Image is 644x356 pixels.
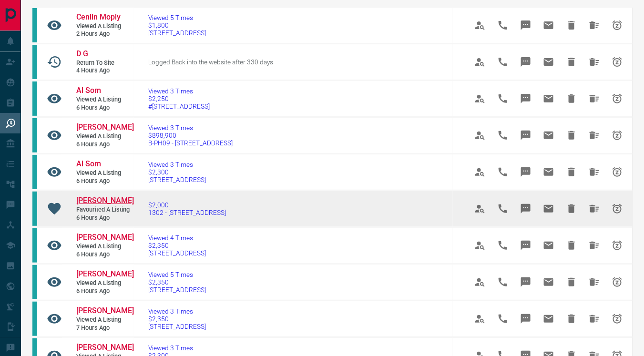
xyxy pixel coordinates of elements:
[76,86,133,96] a: Al Som
[148,139,233,147] span: B-PH09 - [STREET_ADDRESS]
[148,176,206,183] span: [STREET_ADDRESS]
[469,87,491,110] span: View Profile
[560,124,583,147] span: Hide
[560,197,583,220] span: Hide
[76,12,121,21] span: Cenlin Moply
[537,14,560,37] span: Email
[148,14,206,21] span: Viewed 5 Times
[76,196,133,206] a: [PERSON_NAME]
[469,161,491,183] span: View Profile
[491,51,514,73] span: Call
[76,169,133,177] span: Viewed a Listing
[469,124,491,147] span: View Profile
[76,96,133,104] span: Viewed a Listing
[76,324,133,332] span: 7 hours ago
[76,343,133,353] a: [PERSON_NAME]
[76,206,133,214] span: Favourited a Listing
[148,249,206,257] span: [STREET_ADDRESS]
[148,58,273,66] span: Logged Back into the website after 330 days
[514,271,537,294] span: Message
[583,271,606,294] span: Hide All from Katherine Chan
[76,343,134,352] span: [PERSON_NAME]
[32,265,37,299] div: condos.ca
[537,197,560,220] span: Email
[76,269,133,279] a: [PERSON_NAME]
[148,168,206,176] span: $2,300
[560,161,583,183] span: Hide
[491,161,514,183] span: Call
[76,159,133,169] a: Al Som
[537,234,560,257] span: Email
[514,161,537,183] span: Message
[606,51,629,73] span: Snooze
[469,51,491,73] span: View Profile
[148,102,210,110] span: #[STREET_ADDRESS]
[148,132,233,139] span: $898,900
[583,124,606,147] span: Hide All from Kogan
[583,14,606,37] span: Hide All from Cenlin Moply
[514,51,537,73] span: Message
[583,161,606,183] span: Hide All from Al Som
[537,307,560,330] span: Email
[469,197,491,220] span: View Profile
[76,196,134,205] span: [PERSON_NAME]
[76,279,133,287] span: Viewed a Listing
[76,214,133,222] span: 6 hours ago
[148,234,206,242] span: Viewed 4 Times
[76,49,133,59] a: D G
[148,234,206,257] a: Viewed 4 Times$2,350[STREET_ADDRESS]
[514,307,537,330] span: Message
[469,234,491,257] span: View Profile
[606,307,629,330] span: Snooze
[76,49,88,58] span: D G
[148,344,255,352] span: Viewed 3 Times
[32,192,37,226] div: condos.ca
[514,234,537,257] span: Message
[606,197,629,220] span: Snooze
[76,141,133,149] span: 6 hours ago
[76,86,101,95] span: Al Som
[76,233,134,242] span: [PERSON_NAME]
[583,307,606,330] span: Hide All from Katherine Chan
[606,124,629,147] span: Snooze
[537,87,560,110] span: Email
[514,124,537,147] span: Message
[537,124,560,147] span: Email
[491,234,514,257] span: Call
[560,234,583,257] span: Hide
[76,306,134,315] span: [PERSON_NAME]
[76,132,133,141] span: Viewed a Listing
[491,307,514,330] span: Call
[148,271,206,294] a: Viewed 5 Times$2,350[STREET_ADDRESS]
[76,233,133,243] a: [PERSON_NAME]
[514,197,537,220] span: Message
[148,29,206,37] span: [STREET_ADDRESS]
[583,51,606,73] span: Hide All from D G
[76,269,134,278] span: [PERSON_NAME]
[148,14,206,37] a: Viewed 5 Times$1,800[STREET_ADDRESS]
[76,251,133,259] span: 6 hours ago
[76,287,133,295] span: 6 hours ago
[537,161,560,183] span: Email
[76,67,133,75] span: 4 hours ago
[583,234,606,257] span: Hide All from Katherine Chan
[606,14,629,37] span: Snooze
[32,302,37,336] div: condos.ca
[76,122,134,132] span: [PERSON_NAME]
[32,8,37,42] div: condos.ca
[469,307,491,330] span: View Profile
[32,81,37,116] div: condos.ca
[148,87,210,110] a: Viewed 3 Times$2,250#[STREET_ADDRESS]
[469,271,491,294] span: View Profile
[491,87,514,110] span: Call
[491,197,514,220] span: Call
[148,161,206,183] a: Viewed 3 Times$2,300[STREET_ADDRESS]
[76,306,133,316] a: [PERSON_NAME]
[148,278,206,286] span: $2,350
[32,45,37,79] div: condos.ca
[560,14,583,37] span: Hide
[491,14,514,37] span: Call
[76,12,133,22] a: Cenlin Moply
[32,228,37,263] div: condos.ca
[148,271,206,278] span: Viewed 5 Times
